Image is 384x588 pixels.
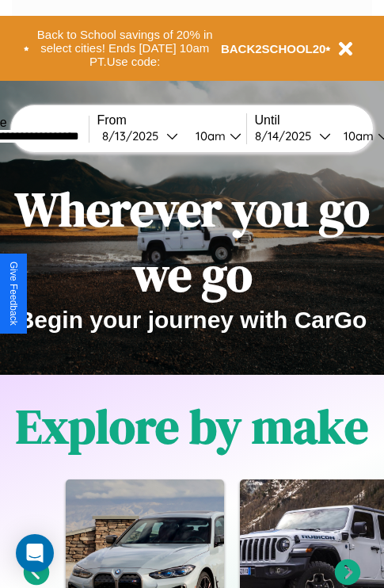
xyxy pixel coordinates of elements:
div: 8 / 14 / 2025 [255,128,319,143]
div: Open Intercom Messenger [16,534,54,572]
label: From [97,113,246,128]
div: Give Feedback [8,262,19,326]
div: 10am [336,128,378,143]
button: Back to School savings of 20% in select cities! Ends [DATE] 10am PT.Use code: [29,24,221,73]
div: 10am [188,128,230,143]
b: BACK2SCHOOL20 [221,42,326,55]
button: 8/13/2025 [97,128,183,144]
div: 8 / 13 / 2025 [102,128,166,143]
button: 10am [183,128,246,144]
h1: Explore by make [16,394,368,459]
